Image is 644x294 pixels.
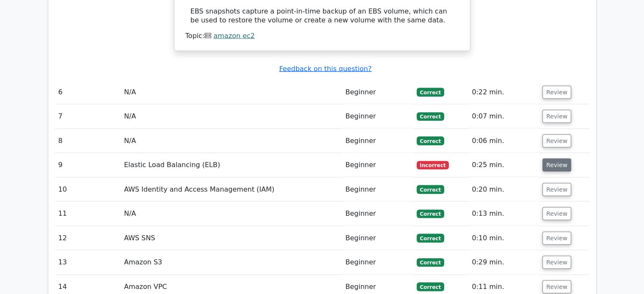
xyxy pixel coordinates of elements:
td: 0:29 min. [468,250,539,275]
td: 7 [55,104,121,129]
a: Feedback on this question? [279,65,371,73]
button: Review [542,280,571,294]
td: Beginner [342,104,413,129]
td: 0:25 min. [468,153,539,177]
td: N/A [121,202,342,226]
td: 13 [55,250,121,275]
td: AWS Identity and Access Management (IAM) [121,178,342,202]
span: Correct [417,283,444,291]
td: 10 [55,178,121,202]
td: 8 [55,129,121,153]
button: Review [542,256,571,269]
td: Beginner [342,226,413,250]
td: Beginner [342,80,413,104]
td: Beginner [342,153,413,177]
td: Beginner [342,129,413,153]
td: 0:22 min. [468,80,539,104]
button: Review [542,110,571,123]
td: N/A [121,129,342,153]
span: Correct [417,113,444,121]
span: Incorrect [417,161,449,170]
span: Correct [417,258,444,267]
td: 11 [55,202,121,226]
div: Topic: [185,32,459,41]
span: Correct [417,210,444,218]
td: N/A [121,104,342,129]
td: 0:07 min. [468,104,539,129]
td: 9 [55,153,121,177]
td: 0:10 min. [468,226,539,250]
button: Review [542,159,571,172]
span: Correct [417,234,444,242]
td: 0:13 min. [468,202,539,226]
td: N/A [121,80,342,104]
td: Beginner [342,178,413,202]
span: Correct [417,185,444,194]
button: Review [542,232,571,245]
div: EBS snapshots capture a point-in-time backup of an EBS volume, which can be used to restore the v... [191,7,454,25]
a: amazon ec2 [213,32,254,40]
td: Beginner [342,202,413,226]
td: AWS SNS [121,226,342,250]
button: Review [542,207,571,220]
td: 6 [55,80,121,104]
button: Review [542,183,571,196]
button: Review [542,86,571,99]
td: 0:20 min. [468,178,539,202]
span: Correct [417,88,444,96]
td: Amazon S3 [121,250,342,275]
span: Correct [417,137,444,145]
td: 12 [55,226,121,250]
td: Elastic Load Balancing (ELB) [121,153,342,177]
button: Review [542,135,571,148]
td: Beginner [342,250,413,275]
td: 0:06 min. [468,129,539,153]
